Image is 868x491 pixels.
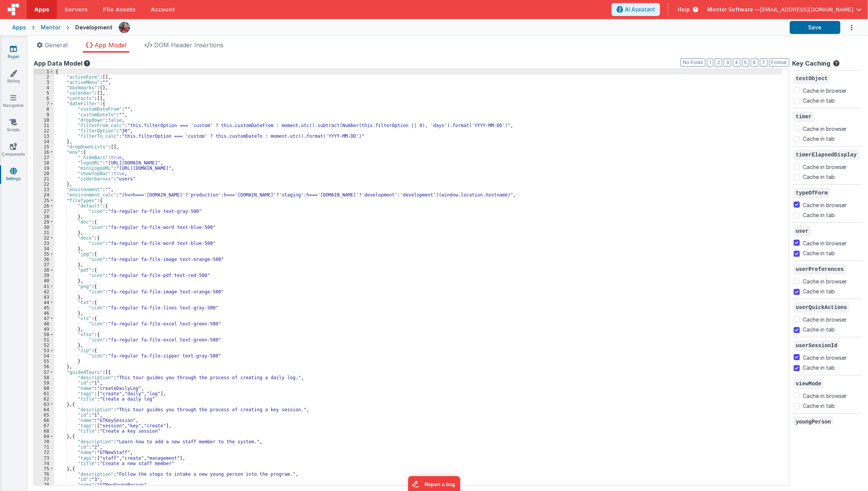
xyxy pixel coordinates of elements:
div: 41 [34,284,54,289]
div: 36 [34,257,54,262]
div: 69 [34,434,54,439]
div: 39 [34,273,54,278]
div: 53 [34,348,54,353]
div: 54 [34,353,54,359]
img: eba322066dbaa00baf42793ca2fab581 [119,22,130,33]
div: 43 [34,295,54,300]
span: userQuickActions [794,303,849,312]
div: 63 [34,402,54,407]
div: 16 [34,150,54,155]
div: 8 [34,106,54,112]
span: typeOfForm [794,188,830,198]
div: 64 [34,407,54,412]
div: 65 [34,412,54,418]
div: Apps [12,24,26,31]
div: 3 [34,80,54,85]
div: 47 [34,316,54,321]
div: 75 [34,466,54,472]
div: 5 [34,90,54,96]
label: Cache in tab [803,135,835,143]
div: 66 [34,418,54,423]
div: 6 [34,96,54,101]
div: 74 [34,461,54,466]
div: 18 [34,160,54,166]
div: 30 [34,225,54,230]
div: 38 [34,267,54,273]
div: 13 [34,134,54,139]
span: Apps [34,6,49,13]
div: 42 [34,289,54,295]
div: 67 [34,423,54,428]
button: AI Assistant [612,3,660,16]
div: 44 [34,300,54,305]
span: youngPerson [794,417,833,427]
button: 7 [760,58,768,67]
label: Cache in browser [803,162,847,171]
span: Mentor Software — [707,6,760,13]
div: 62 [34,396,54,402]
div: 50 [34,332,54,337]
label: Cache in tab [803,173,835,181]
span: viewMode [794,379,823,389]
label: Cache in browser [803,124,847,133]
div: 35 [34,251,54,257]
div: 68 [34,428,54,434]
div: 15 [34,144,54,150]
div: Development [75,24,113,31]
label: Cache in tab [803,211,835,219]
div: 1 [34,69,54,74]
label: Cache in tab [803,402,835,410]
button: Options [841,20,856,35]
label: Cache in tab [803,287,835,295]
label: Cache in browser [803,353,847,362]
button: 4 [733,58,741,67]
div: 25 [34,198,54,203]
span: App Model [95,41,126,49]
label: Cache in browser [803,85,847,95]
div: 21 [34,176,54,182]
button: Format [769,58,789,67]
span: testObject [794,74,830,84]
div: 11 [34,123,54,128]
span: [EMAIL_ADDRESS][DOMAIN_NAME] [760,6,854,13]
div: 37 [34,262,54,267]
label: Cache in browser [803,276,847,285]
h4: Key Caching [792,60,831,67]
div: 34 [34,246,54,251]
button: 5 [742,58,749,67]
div: 71 [34,444,54,450]
span: timer [794,112,814,122]
div: 40 [34,278,54,283]
span: user [794,226,811,236]
div: 45 [34,305,54,311]
div: 20 [34,171,54,176]
div: 48 [34,321,54,327]
div: 7 [34,101,54,106]
div: 31 [34,230,54,235]
button: Mentor Software — [EMAIL_ADDRESS][DOMAIN_NAME] [707,6,862,13]
div: 55 [34,359,54,364]
button: No Folds [681,58,705,67]
div: 57 [34,370,54,375]
label: Cache in browser [803,200,847,209]
div: 14 [34,139,54,144]
div: 32 [34,235,54,241]
span: userPreferences [794,264,846,274]
button: 2 [715,58,722,67]
label: Cache in tab [803,364,835,372]
label: Cache in browser [803,314,847,324]
span: Help [678,6,690,13]
div: 17 [34,155,54,160]
div: 33 [34,241,54,246]
div: 72 [34,450,54,455]
div: Mentor [41,24,60,31]
div: 2 [34,74,54,80]
div: 58 [34,375,54,380]
div: 52 [34,343,54,348]
button: 6 [751,58,758,67]
div: 24 [34,192,54,198]
div: 27 [34,209,54,214]
div: 22 [34,182,54,187]
span: General [45,41,68,49]
div: 76 [34,472,54,477]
